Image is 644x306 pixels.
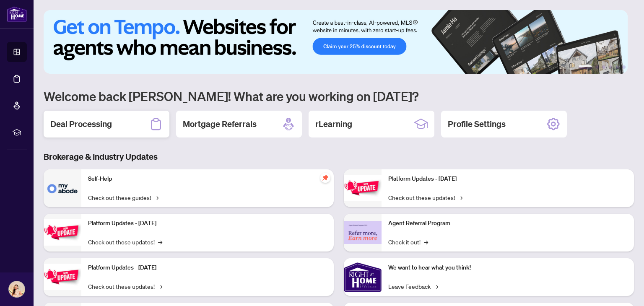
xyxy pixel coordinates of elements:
button: 1 [579,65,592,69]
a: Check out these updates!→ [88,282,162,291]
a: Check it out!→ [388,237,428,246]
span: pushpin [320,173,330,183]
h3: Brokerage & Industry Updates [44,151,634,163]
button: 3 [602,65,605,69]
p: Agent Referral Program [388,219,627,228]
img: Slide 0 [44,10,628,74]
a: Check out these updates!→ [88,237,162,246]
p: Platform Updates - [DATE] [388,174,627,184]
h2: Profile Settings [448,118,506,130]
p: Self-Help [88,174,327,184]
h2: rLearning [315,118,352,130]
h2: Deal Processing [50,118,112,130]
a: Check out these guides!→ [88,193,158,202]
h1: Welcome back [PERSON_NAME]! What are you working on [DATE]? [44,88,634,104]
a: Check out these updates!→ [388,193,462,202]
img: Platform Updates - July 21, 2025 [44,264,81,290]
span: → [424,237,428,246]
button: 5 [615,65,619,69]
img: We want to hear what you think! [344,258,382,296]
img: Platform Updates - September 16, 2025 [44,219,81,246]
span: → [158,237,162,246]
p: Platform Updates - [DATE] [88,263,327,272]
span: → [154,193,158,202]
button: 2 [595,65,599,69]
span: → [158,282,162,291]
span: → [458,193,462,202]
button: 4 [609,65,612,69]
img: Profile Icon [9,281,25,297]
img: Platform Updates - June 23, 2025 [344,175,382,201]
a: Leave Feedback→ [388,282,438,291]
h2: Mortgage Referrals [183,118,257,130]
img: Agent Referral Program [344,221,382,244]
span: → [434,282,438,291]
button: 6 [622,65,626,69]
p: We want to hear what you think! [388,263,627,272]
img: Self-Help [44,169,81,207]
p: Platform Updates - [DATE] [88,219,327,228]
img: logo [7,6,27,22]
